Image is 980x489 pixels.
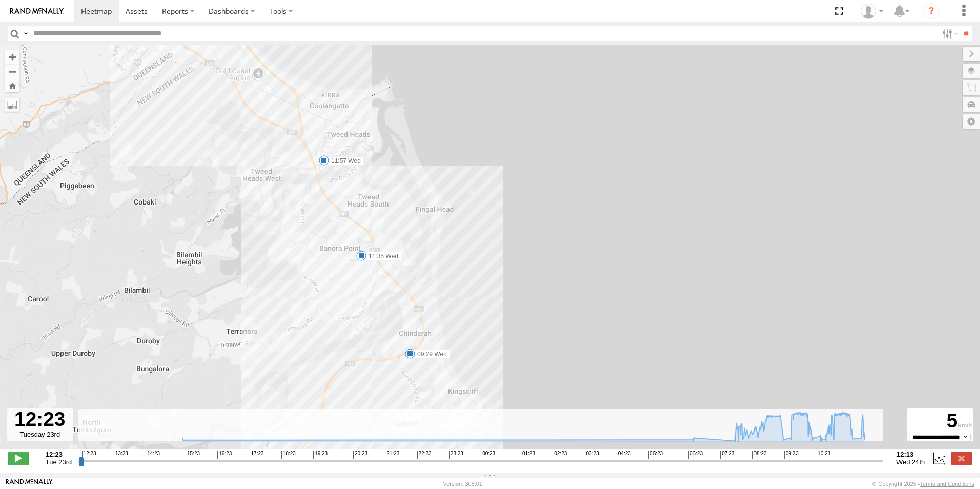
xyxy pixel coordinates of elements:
span: 21:23 [385,451,399,459]
span: Tue 23rd Sep 2025 [46,458,72,466]
span: 19:23 [313,451,328,459]
span: 07:23 [720,451,734,459]
span: 03:23 [585,451,599,459]
label: Search Query [22,26,30,41]
span: 02:23 [553,451,567,459]
span: 12:23 [82,451,96,459]
label: Map Settings [963,114,980,129]
div: © Copyright 2025 - [872,481,974,487]
span: 16:23 [217,451,232,459]
strong: 12:13 [896,451,925,458]
span: 08:23 [752,451,767,459]
a: Terms and Conditions [920,481,974,487]
strong: 12:23 [46,451,72,458]
div: 5 [908,410,972,433]
label: 11:35 Wed [361,252,401,261]
span: 06:23 [688,451,703,459]
span: 00:23 [481,451,495,459]
span: 22:23 [417,451,432,459]
div: Version: 308.01 [443,481,482,487]
span: 05:23 [648,451,663,459]
i: ? [923,3,940,19]
label: Close [951,452,972,465]
span: 15:23 [186,451,200,459]
button: Zoom in [5,50,19,64]
button: Zoom Home [5,78,19,92]
label: 09:29 Wed [410,350,450,359]
a: Visit our Website [6,479,53,489]
span: Wed 24th Sep 2025 [896,458,925,466]
label: Search Filter Options [938,26,960,41]
span: 20:23 [353,451,367,459]
span: 10:23 [816,451,830,459]
span: 09:23 [784,451,799,459]
span: 23:23 [449,451,463,459]
button: Zoom out [5,64,19,78]
label: Play/Stop [8,452,29,465]
span: 18:23 [281,451,296,459]
span: 04:23 [617,451,631,459]
div: Darren Ward [857,4,887,19]
span: 14:23 [146,451,160,459]
img: rand-logo.svg [10,8,64,15]
label: 11:57 Wed [324,156,364,166]
span: 13:23 [114,451,128,459]
span: 17:23 [250,451,264,459]
label: Measure [5,97,19,112]
span: 01:23 [521,451,535,459]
